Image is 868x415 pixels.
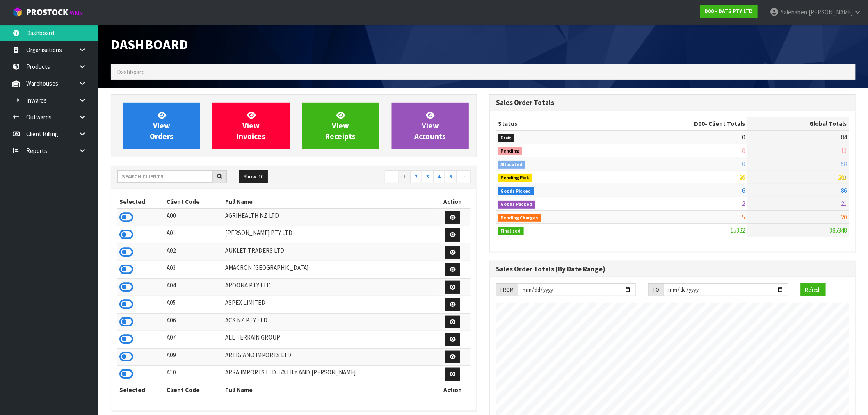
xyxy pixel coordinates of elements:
[801,283,826,296] button: Refresh
[456,170,471,183] a: →
[742,147,745,155] span: 0
[747,117,849,130] th: Global Totals
[12,7,23,17] img: cube-alt.png
[705,8,753,15] strong: D00 - DATS PTY LTD
[164,331,223,349] td: A07
[111,36,188,53] span: Dashboard
[742,213,745,221] span: 5
[841,200,847,207] span: 21
[841,187,847,194] span: 86
[435,383,471,396] th: Action
[223,244,435,261] td: AUKLET TRADERS LTD
[414,110,446,141] span: View Accounts
[392,103,469,149] a: ViewAccounts
[781,8,807,16] span: Salehaben
[498,134,514,142] span: Draft
[164,348,223,366] td: A09
[742,160,745,168] span: 0
[445,170,457,183] a: 5
[117,68,145,76] span: Dashboard
[841,147,847,155] span: 13
[700,5,758,18] a: D00 - DATS PTY LTD
[223,366,435,383] td: ARRA IMPORTS LTD T/A LILY AND [PERSON_NAME]
[223,331,435,349] td: ALL TERRAIN GROUP
[841,160,847,168] span: 58
[498,174,532,182] span: Pending Pick
[496,265,849,273] h3: Sales Order Totals (By Date Range)
[612,117,747,130] th: - Client Totals
[498,214,541,222] span: Pending Charges
[385,170,399,183] a: ←
[164,296,223,314] td: A05
[410,170,422,183] a: 2
[239,170,268,183] button: Show: 10
[498,201,535,209] span: Goods Packed
[498,227,524,235] span: Finalised
[212,103,290,149] a: ViewInvoices
[70,9,82,17] small: WMS
[164,226,223,244] td: A01
[164,313,223,331] td: A06
[300,170,471,185] nav: Page navigation
[740,173,745,181] span: 26
[841,133,847,141] span: 84
[223,261,435,279] td: AMACRON [GEOGRAPHIC_DATA]
[117,383,164,396] th: Selected
[223,348,435,366] td: ARTIGIANO IMPORTS LTD
[694,120,705,128] span: D00
[498,147,522,155] span: Pending
[648,283,663,296] div: TO
[422,170,434,183] a: 3
[164,261,223,279] td: A03
[326,110,356,141] span: View Receipts
[302,103,379,149] a: ViewReceipts
[496,283,518,296] div: FROM
[742,200,745,207] span: 2
[223,209,435,226] td: AGRIHEALTH NZ LTD
[164,366,223,383] td: A10
[223,383,435,396] th: Full Name
[150,110,174,141] span: View Orders
[399,170,411,183] a: 1
[164,209,223,226] td: A00
[223,296,435,314] td: ASPEX LIMITED
[433,170,445,183] a: 4
[164,383,223,396] th: Client Code
[164,278,223,296] td: A04
[731,226,745,234] span: 15382
[237,110,265,141] span: View Invoices
[830,226,847,234] span: 385348
[117,195,164,208] th: Selected
[223,313,435,331] td: ACS NZ PTY LTD
[496,99,849,107] h3: Sales Order Totals
[223,226,435,244] td: [PERSON_NAME] PTY LTD
[117,170,213,183] input: Search clients
[223,195,435,208] th: Full Name
[742,187,745,194] span: 6
[26,7,68,18] span: ProStock
[838,173,847,181] span: 201
[498,161,525,169] span: Allocated
[435,195,471,208] th: Action
[123,103,200,149] a: ViewOrders
[498,187,534,196] span: Goods Picked
[223,278,435,296] td: AROONA PTY LTD
[164,244,223,261] td: A02
[496,117,612,130] th: Status
[742,133,745,141] span: 0
[841,213,847,221] span: 20
[164,195,223,208] th: Client Code
[809,8,853,16] span: [PERSON_NAME]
